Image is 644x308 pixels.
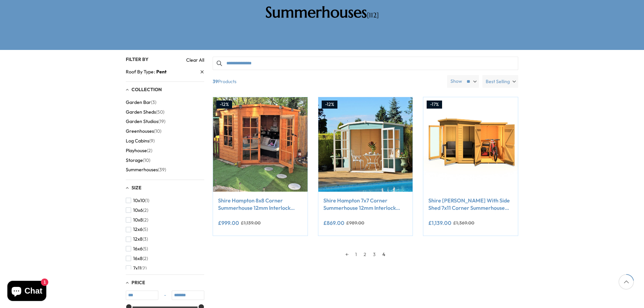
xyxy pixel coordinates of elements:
span: (2) [143,207,148,213]
span: 12x8 [133,236,143,242]
span: Log Cabins [126,138,149,144]
del: £989.00 [346,221,364,225]
inbox-online-store-chat: Shopify online store chat [5,281,48,303]
button: 12x6 [126,225,148,234]
span: (9) [149,138,155,144]
span: 4 [379,249,389,259]
label: Best Selling [482,75,518,88]
input: Search products [213,57,518,70]
a: 1 [352,249,360,259]
a: Clear All [186,57,204,63]
span: 10x6 [133,207,143,213]
span: Summerhouses [126,167,158,173]
a: 3 [370,249,379,259]
span: Size [131,185,142,191]
b: 39 [213,75,218,88]
span: Products [210,75,444,88]
span: Collection [131,86,162,93]
a: Shire Hampton 8x8 Corner Summerhouse 12mm Interlock Cladding [218,197,303,212]
span: (2) [143,217,148,223]
div: -12% [322,101,337,109]
img: Shire Barclay With Side Shed 7x11 Corner Summerhouse 12mm Interlock Cladding - Best Shed [423,97,518,192]
span: Playhouse [126,148,147,153]
button: 12x8 [126,234,148,244]
span: 10x8 [133,217,143,223]
del: £1,139.00 [241,221,261,225]
button: 16x8 [126,254,148,263]
del: £1,369.00 [453,221,474,225]
img: Shire Hampton 8x8 Corner Summerhouse 12mm Interlock Cladding - Best Shed [213,97,308,192]
span: Roof By Type [126,68,156,75]
button: Playhouse (2) [126,146,152,156]
button: 7x11 [126,263,147,273]
span: (1) [145,198,149,203]
span: Garden Studios [126,119,158,124]
button: 16x6 [126,244,148,254]
ins: £1,139.00 [428,220,451,226]
span: (39) [158,167,166,173]
span: (10) [154,128,161,134]
input: Min value [126,291,158,300]
span: 12x6 [133,227,143,232]
ins: £869.00 [323,220,344,226]
span: Greenhouses [126,128,154,134]
span: (5) [143,227,148,232]
span: Best Selling [486,75,510,88]
span: Filter By [126,56,149,62]
a: Shire Hampton 7x7 Corner Summerhouse 12mm Interlock Cladding [323,197,408,212]
span: [112] [367,11,379,19]
div: -12% [216,101,232,109]
input: Max value [172,291,204,300]
a: ← [342,249,352,259]
span: Storage [126,158,143,163]
button: Garden Sheds (50) [126,107,164,117]
span: 16x8 [133,256,143,261]
h2: Summerhouses [226,3,418,21]
span: (2) [147,148,152,153]
span: (5) [143,246,148,252]
div: -17% [427,101,442,109]
span: Garden Sheds [126,109,156,115]
a: Shire [PERSON_NAME] With Side Shed 7x11 Corner Summerhouse 12mm Interlock Cladding [428,197,513,212]
button: Log Cabins (9) [126,136,155,146]
button: Storage (10) [126,156,150,165]
label: Show [450,78,462,85]
span: (50) [156,109,164,115]
a: 2 [360,249,370,259]
button: 10x6 [126,205,148,215]
span: (10) [143,158,150,163]
span: 16x6 [133,246,143,252]
button: Greenhouses (10) [126,126,161,136]
span: - [158,292,172,299]
button: Garden Studios (19) [126,117,165,126]
img: Shire Hampton 7x7 Corner Summerhouse 12mm Interlock Cladding - Best Shed [318,97,413,192]
span: (3) [151,100,156,105]
span: Pent [156,69,167,75]
button: Garden Bar (3) [126,98,156,107]
ins: £999.00 [218,220,239,226]
span: (3) [143,236,148,242]
button: Summerhouses (39) [126,165,166,175]
span: 10x10 [133,198,145,203]
button: 10x10 [126,196,149,205]
span: 7x11 [133,265,141,271]
span: Garden Bar [126,100,151,105]
span: Price [131,280,145,286]
button: 10x8 [126,215,148,225]
span: (19) [158,119,165,124]
span: (2) [141,265,147,271]
span: (2) [143,256,148,261]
